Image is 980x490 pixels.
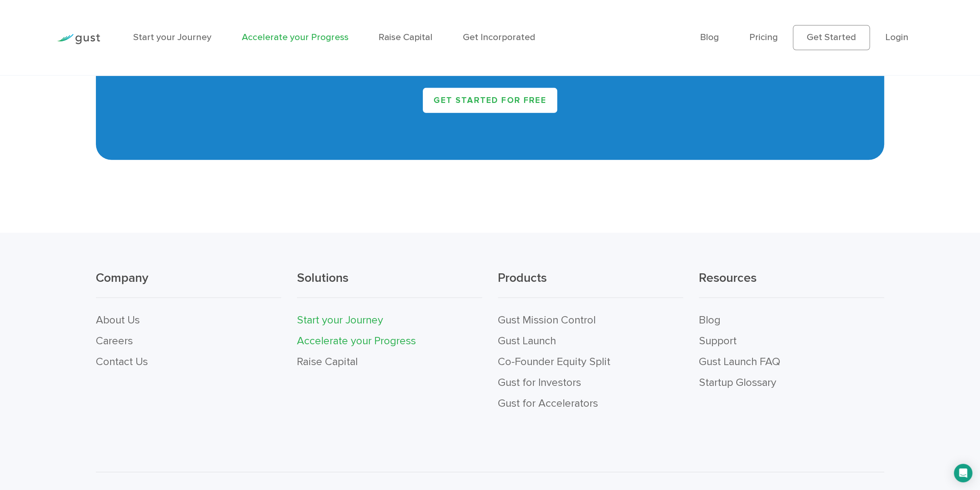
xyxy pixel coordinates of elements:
a: Accelerate your Progress [297,334,416,347]
h3: Resources [699,269,884,298]
a: Get started for free [423,88,557,113]
a: Gust for Accelerators [498,397,598,410]
a: Contact Us [96,355,148,368]
a: Login [885,32,908,43]
a: Gust Launch [498,334,556,347]
a: Careers [96,334,133,347]
a: Pricing [749,32,777,43]
a: Get Started [793,25,870,50]
a: Start your Journey [297,313,383,327]
a: Raise Capital [297,355,358,368]
a: Gust for Investors [498,376,581,389]
h3: Solutions [297,269,482,298]
img: Gust Logo [57,34,100,44]
a: Gust Launch FAQ [699,355,780,368]
h3: Products [498,269,683,298]
a: Co-Founder Equity Split [498,355,610,368]
a: Support [699,334,737,347]
a: Blog [700,32,719,43]
a: Get Incorporated [463,32,535,43]
h3: Company [96,269,281,298]
a: Gust Mission Control [498,313,596,327]
a: Accelerate your Progress [242,32,348,43]
a: About Us [96,313,140,327]
div: Open Intercom Messenger [954,464,972,482]
a: Startup Glossary [699,376,776,389]
a: Raise Capital [379,32,432,43]
a: Start your Journey [133,32,211,43]
a: Blog [699,313,720,327]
